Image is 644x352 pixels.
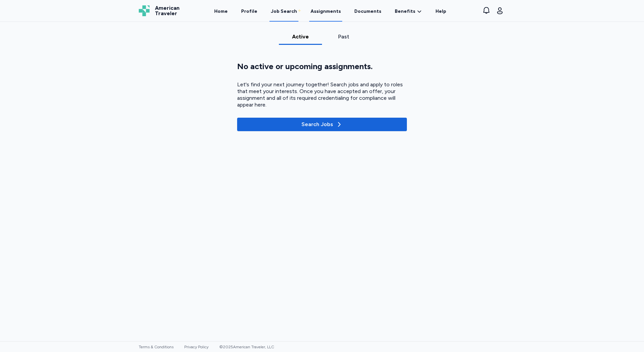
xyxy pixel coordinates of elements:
div: Job Search [271,8,297,15]
a: Assignments [309,1,342,22]
div: Search Jobs [301,120,343,128]
div: No active or upcoming assignments. [237,61,407,72]
div: Let's find your next journey together! Search jobs and apply to roles that meet your interests. O... [237,81,407,108]
img: Logo [139,5,150,16]
span: American Traveler [155,5,180,16]
span: Benefits [395,8,415,15]
span: © 2025 American Traveler, LLC [219,345,274,349]
div: Active [282,33,319,41]
a: Terms & Conditions [139,345,173,349]
a: Job Search [269,1,298,22]
button: Search Jobs [237,118,407,131]
a: Privacy Policy [184,345,208,349]
div: Past [325,33,362,41]
a: Benefits [395,8,422,15]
